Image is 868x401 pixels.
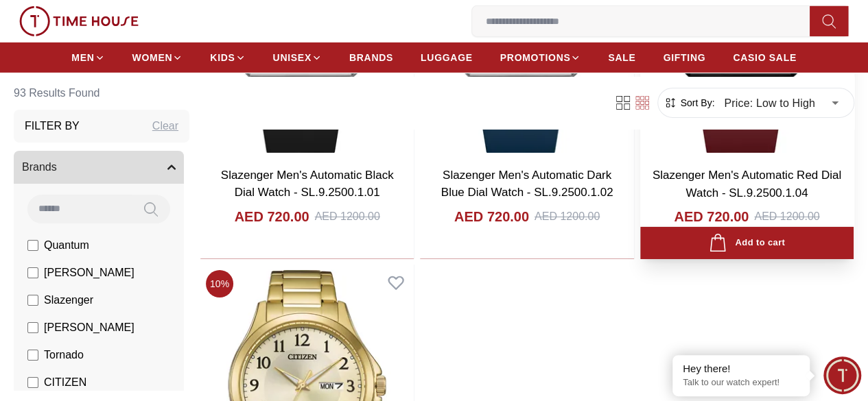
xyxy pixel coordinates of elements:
span: Sort By: [677,96,714,110]
span: [PERSON_NAME] [44,265,134,281]
div: Clear [152,118,178,134]
button: Sort By: [664,96,714,110]
span: SALE [608,51,635,64]
span: Quantum [44,237,89,254]
input: [PERSON_NAME] [27,267,38,278]
span: GIFTING [663,51,705,64]
span: UNISEX [273,51,312,64]
span: CITIZEN [44,374,86,391]
h4: AED 720.00 [235,207,309,226]
span: MEN [71,51,94,64]
div: Price: Low to High [714,84,848,122]
div: AED 1200.00 [315,208,380,225]
div: AED 1200.00 [535,208,600,225]
a: GIFTING [663,45,705,70]
input: Quantum [27,240,38,251]
img: ... [19,6,139,36]
div: Add to cart [709,234,785,252]
span: [PERSON_NAME] [44,319,134,336]
h4: AED 720.00 [674,207,749,226]
span: Brands [22,159,57,175]
div: AED 1200.00 [754,208,819,225]
span: Tornado [44,347,84,363]
div: Hey there! [683,362,799,376]
button: Brands [14,151,184,184]
a: Slazenger Men's Automatic Red Dial Watch - SL.9.2500.1.04 [653,169,841,199]
input: Slazenger [27,295,38,306]
span: PROMOTIONS [500,51,571,64]
a: Slazenger Men's Automatic Black Dial Watch - SL.9.2500.1.01 [221,169,394,199]
a: Slazenger Men's Automatic Dark Blue Dial Watch - SL.9.2500.1.02 [441,169,613,199]
div: Chat Widget [823,356,861,394]
input: Tornado [27,350,38,361]
a: BRANDS [349,45,393,70]
a: MEN [71,45,104,70]
input: CITIZEN [27,377,38,388]
input: [PERSON_NAME] [27,322,38,333]
a: CASIO SALE [733,45,797,70]
h6: 93 Results Found [14,77,189,110]
a: LUGGAGE [421,45,473,70]
h4: AED 720.00 [454,207,529,226]
span: KIDS [210,51,235,64]
span: Slazenger [44,292,93,308]
span: 10 % [206,270,233,297]
span: WOMEN [132,51,173,64]
h3: Filter By [25,118,80,134]
span: LUGGAGE [421,51,473,64]
button: Add to cart [640,227,854,259]
p: Talk to our watch expert! [683,377,799,389]
a: WOMEN [132,45,183,70]
a: UNISEX [273,45,322,70]
a: KIDS [210,45,245,70]
span: CASIO SALE [733,51,797,64]
a: PROMOTIONS [500,45,581,70]
span: BRANDS [349,51,393,64]
a: SALE [608,45,635,70]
